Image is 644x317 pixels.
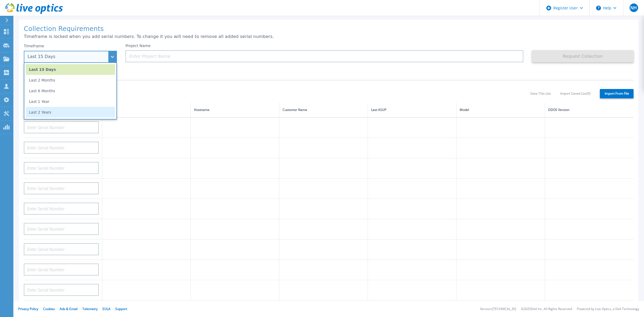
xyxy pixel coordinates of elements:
[24,203,99,215] input: Enter Serial Number
[532,50,634,62] button: Request Collection
[18,307,38,311] a: Privacy Policy
[191,103,279,117] th: Hostname
[26,75,115,86] li: Last 2 Months
[545,103,634,117] th: DDOS Version
[60,307,78,311] a: Ads & Email
[24,284,99,296] input: Enter Serial Number
[24,34,634,39] p: Timeframe is locked when you add serial numbers. To change it you will need to remove all added s...
[24,162,99,174] input: Enter Serial Number
[279,103,368,117] th: Customer Name
[82,307,98,311] a: Telemetry
[24,223,99,235] input: Enter Serial Number
[24,142,99,154] input: Enter Serial Number
[26,107,115,118] li: Last 2 Years
[24,44,44,48] label: Timeframe
[630,6,637,10] span: NH
[521,307,572,311] li: © 2025 Dell Inc. All Rights Reserved
[43,307,55,311] a: Cookies
[26,64,115,75] li: Last 15 Days
[577,307,639,311] li: Powered by Live Optics, a Dell Technology
[115,307,127,311] a: Support
[600,89,634,98] label: Import From File
[24,182,99,194] input: Enter Serial Number
[24,94,530,98] p: 0 of 20 (max) serial numbers are added.
[102,103,191,117] th: Status
[28,54,107,59] div: Last 15 Days
[24,264,99,276] input: Enter Serial Number
[26,86,115,96] li: Last 6 Months
[368,103,456,117] th: Last ASUP
[24,121,99,133] input: Enter Serial Number
[125,44,151,48] label: Project Name
[24,25,634,33] h1: Collection Requirements
[24,243,99,255] input: Enter Serial Number
[24,84,530,92] h1: Serial Numbers
[125,50,523,62] input: Enter Project Name
[26,96,115,107] li: Last 1 Year
[456,103,545,117] th: Model
[480,307,516,311] li: Version: [TECHNICAL_ID]
[102,307,110,311] a: EULA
